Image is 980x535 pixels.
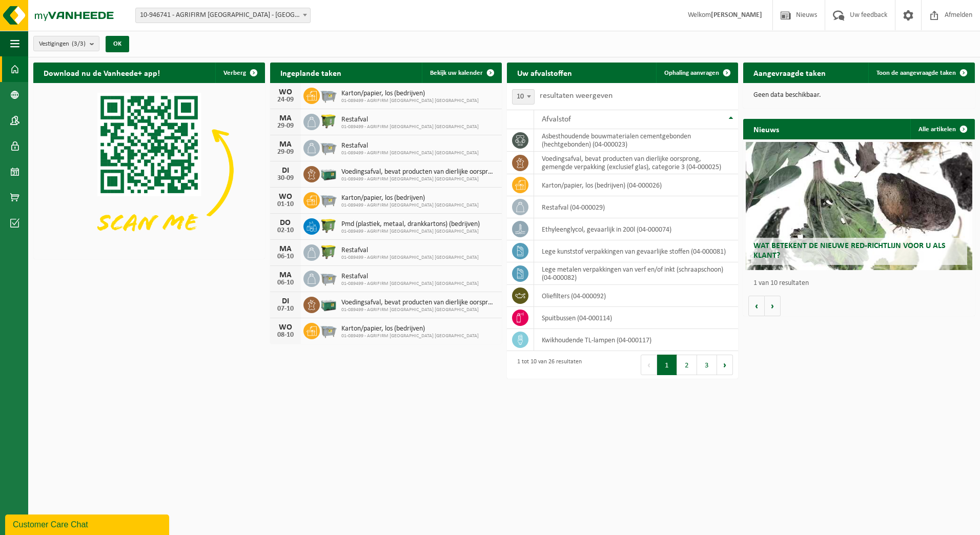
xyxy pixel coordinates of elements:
[746,142,973,270] a: Wat betekent de nieuwe RED-richtlijn voor u als klant?
[275,297,296,305] div: DI
[341,255,479,261] span: 01-089499 - AGRIFIRM [GEOGRAPHIC_DATA] [GEOGRAPHIC_DATA]
[534,262,739,285] td: lege metalen verpakkingen van verf en/of inkt (schraapschoon) (04-000082)
[275,201,296,208] div: 01-10
[275,245,296,253] div: MA
[677,355,697,375] button: 2
[743,63,836,83] h2: Aangevraagde taken
[320,112,337,130] img: WB-1100-HPE-GN-50
[534,240,739,262] td: lege kunststof verpakkingen van gevaarlijke stoffen (04-000081)
[765,296,781,316] button: Volgende
[341,176,497,182] span: 01-089499 - AGRIFIRM [GEOGRAPHIC_DATA] [GEOGRAPHIC_DATA]
[422,63,501,83] a: Bekijk uw kalender
[753,280,970,287] p: 1 van 10 resultaten
[664,70,719,76] span: Ophaling aanvragen
[136,8,310,23] span: 10-946741 - AGRIFIRM BELGIUM - DRONGEN
[341,116,479,124] span: Restafval
[320,86,337,104] img: WB-2500-GAL-GY-01
[697,355,717,375] button: 3
[641,355,657,375] button: Previous
[135,8,311,23] span: 10-946741 - AGRIFIRM BELGIUM - DRONGEN
[215,63,264,83] button: Verberg
[341,90,479,98] span: Karton/papier, los (bedrijven)
[868,63,974,83] a: Toon de aangevraagde taken
[39,36,86,52] span: Vestigingen
[320,217,337,234] img: WB-1100-HPE-GN-50
[320,243,337,260] img: WB-1100-HPE-GN-50
[534,218,739,240] td: ethyleenglycol, gevaarlijk in 200l (04-000074)
[320,269,337,286] img: WB-2500-GAL-GY-01
[320,295,337,313] img: PB-LB-0680-HPE-GN-01
[106,36,129,52] button: OK
[341,299,497,307] span: Voedingsafval, bevat producten van dierlijke oorsprong, gemengde verpakking (exc...
[341,229,480,235] span: 01-089499 - AGRIFIRM [GEOGRAPHIC_DATA] [GEOGRAPHIC_DATA]
[275,175,296,182] div: 30-09
[753,92,965,99] p: Geen data beschikbaar.
[534,129,739,152] td: asbesthoudende bouwmaterialen cementgebonden (hechtgebonden) (04-000023)
[341,333,479,339] span: 01-089499 - AGRIFIRM [GEOGRAPHIC_DATA] [GEOGRAPHIC_DATA]
[341,194,479,202] span: Karton/papier, los (bedrijven)
[320,164,337,182] img: PB-LB-0680-HPE-GN-01
[341,220,480,229] span: Pmd (plastiek, metaal, drankkartons) (bedrijven)
[275,305,296,313] div: 07-10
[430,70,483,76] span: Bekijk uw kalender
[5,512,171,535] iframe: chat widget
[512,89,535,105] span: 10
[341,307,497,313] span: 01-089499 - AGRIFIRM [GEOGRAPHIC_DATA] [GEOGRAPHIC_DATA]
[341,98,479,104] span: 01-089499 - AGRIFIRM [GEOGRAPHIC_DATA] [GEOGRAPHIC_DATA]
[534,307,739,329] td: spuitbussen (04-000114)
[275,323,296,332] div: WO
[711,11,762,19] strong: [PERSON_NAME]
[275,140,296,149] div: MA
[275,271,296,279] div: MA
[341,150,479,156] span: 01-089499 - AGRIFIRM [GEOGRAPHIC_DATA] [GEOGRAPHIC_DATA]
[657,355,677,375] button: 1
[876,70,956,76] span: Toon de aangevraagde taken
[320,191,337,208] img: WB-2500-GAL-GY-01
[341,142,479,150] span: Restafval
[743,119,789,139] h2: Nieuws
[320,321,337,339] img: WB-2500-GAL-GY-01
[341,202,479,209] span: 01-089499 - AGRIFIRM [GEOGRAPHIC_DATA] [GEOGRAPHIC_DATA]
[341,273,479,281] span: Restafval
[540,92,612,100] label: resultaten weergeven
[72,40,86,47] count: (3/3)
[275,279,296,286] div: 06-10
[534,174,739,196] td: karton/papier, los (bedrijven) (04-000026)
[275,88,296,96] div: WO
[748,296,765,316] button: Vorige
[534,152,739,174] td: voedingsafval, bevat producten van dierlijke oorsprong, gemengde verpakking (exclusief glas), cat...
[275,193,296,201] div: WO
[275,253,296,260] div: 06-10
[270,63,352,83] h2: Ingeplande taken
[275,227,296,234] div: 02-10
[33,83,265,257] img: Download de VHEPlus App
[753,242,946,260] span: Wat betekent de nieuwe RED-richtlijn voor u als klant?
[33,36,99,51] button: Vestigingen(3/3)
[507,63,582,83] h2: Uw afvalstoffen
[275,122,296,130] div: 29-09
[341,124,479,130] span: 01-089499 - AGRIFIRM [GEOGRAPHIC_DATA] [GEOGRAPHIC_DATA]
[341,246,479,255] span: Restafval
[534,196,739,218] td: restafval (04-000029)
[341,168,497,176] span: Voedingsafval, bevat producten van dierlijke oorsprong, gemengde verpakking (exc...
[33,63,170,83] h2: Download nu de Vanheede+ app!
[656,63,737,83] a: Ophaling aanvragen
[275,332,296,339] div: 08-10
[910,119,974,139] a: Alle artikelen
[513,90,534,104] span: 10
[275,114,296,122] div: MA
[542,115,571,124] span: Afvalstof
[275,219,296,227] div: DO
[275,167,296,175] div: DI
[512,354,582,376] div: 1 tot 10 van 26 resultaten
[275,96,296,104] div: 24-09
[275,149,296,156] div: 29-09
[534,285,739,307] td: oliefilters (04-000092)
[717,355,733,375] button: Next
[534,329,739,351] td: kwikhoudende TL-lampen (04-000117)
[341,281,479,287] span: 01-089499 - AGRIFIRM [GEOGRAPHIC_DATA] [GEOGRAPHIC_DATA]
[320,138,337,156] img: WB-2500-GAL-GY-01
[223,70,246,76] span: Verberg
[341,325,479,333] span: Karton/papier, los (bedrijven)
